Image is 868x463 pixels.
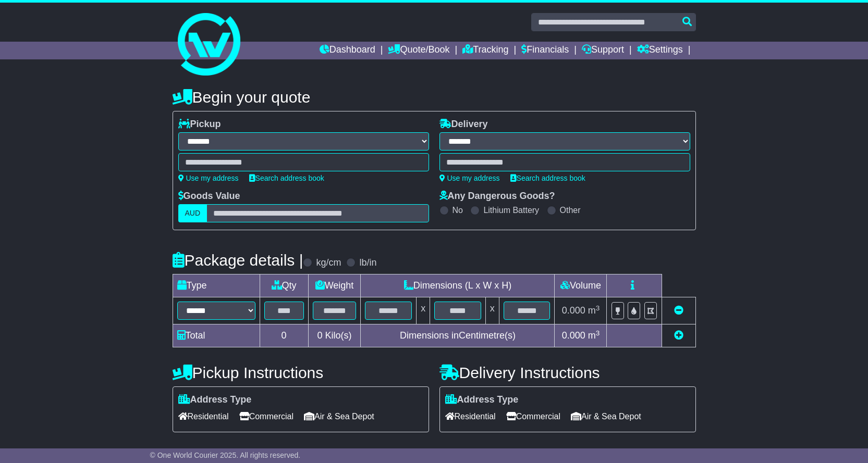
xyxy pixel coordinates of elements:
label: Goods Value [178,191,240,202]
h4: Pickup Instructions [173,364,429,381]
td: Type [173,274,260,297]
label: Delivery [439,119,488,130]
span: Residential [445,408,496,424]
sup: 3 [596,329,600,337]
td: Qty [260,274,308,297]
a: Quote/Book [388,42,449,59]
span: Commercial [239,408,294,424]
span: m [588,330,600,341]
label: Other [560,205,581,215]
span: © One World Courier 2025. All rights reserved. [150,451,301,459]
label: AUD [178,204,207,222]
a: Financials [521,42,569,59]
label: Lithium Battery [483,205,539,215]
label: Any Dangerous Goods? [439,191,555,202]
a: Settings [637,42,683,59]
a: Search address book [510,174,585,182]
span: 0.000 [562,305,585,316]
td: Dimensions in Centimetre(s) [361,324,555,347]
a: Dashboard [320,42,375,59]
h4: Begin your quote [173,89,696,106]
td: Dimensions (L x W x H) [361,274,555,297]
label: kg/cm [316,257,341,269]
a: Search address book [249,174,324,182]
a: Support [582,42,624,59]
span: 0 [317,330,322,341]
td: Weight [308,274,361,297]
span: Residential [178,408,229,424]
a: Use my address [439,174,500,182]
h4: Package details | [173,252,303,269]
a: Remove this item [674,305,683,316]
sup: 3 [596,304,600,312]
a: Use my address [178,174,239,182]
td: x [417,297,430,324]
label: Address Type [445,394,519,406]
td: Total [173,324,260,347]
span: Air & Sea Depot [571,408,641,424]
span: Commercial [506,408,560,424]
label: No [453,205,463,215]
td: Volume [555,274,607,297]
td: Kilo(s) [308,324,361,347]
label: Address Type [178,394,252,406]
label: Pickup [178,119,221,130]
label: lb/in [359,257,376,269]
a: Add new item [674,330,683,341]
span: m [588,305,600,316]
a: Tracking [462,42,508,59]
h4: Delivery Instructions [439,364,696,381]
td: 0 [260,324,308,347]
td: x [485,297,499,324]
span: 0.000 [562,330,585,341]
span: Air & Sea Depot [304,408,374,424]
